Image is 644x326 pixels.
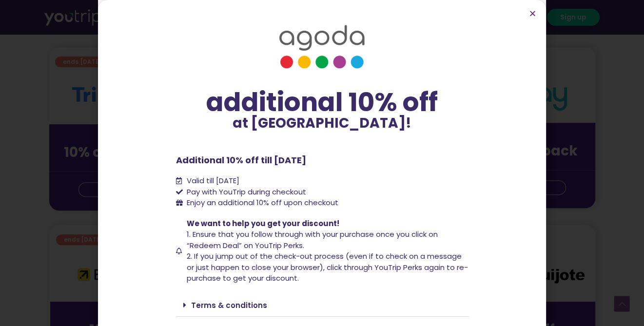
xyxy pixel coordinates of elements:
div: additional 10% off [176,88,468,116]
span: Pay with YouTrip during checkout [184,187,306,198]
p: Additional 10% off till [DATE] [176,153,468,167]
span: Enjoy an additional 10% off upon checkout [187,197,338,208]
span: 2. If you jump out of the check-out process (even if to check on a message or just happen to clos... [187,251,468,283]
span: Valid till [DATE] [184,175,239,187]
a: Terms & conditions [191,300,267,310]
p: at [GEOGRAPHIC_DATA]! [176,116,468,130]
span: 1. Ensure that you follow through with your purchase once you click on “Redeem Deal” on YouTrip P... [187,229,438,250]
a: Close [529,10,536,17]
div: Terms & conditions [176,294,468,317]
span: We want to help you get your discount! [187,218,339,229]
